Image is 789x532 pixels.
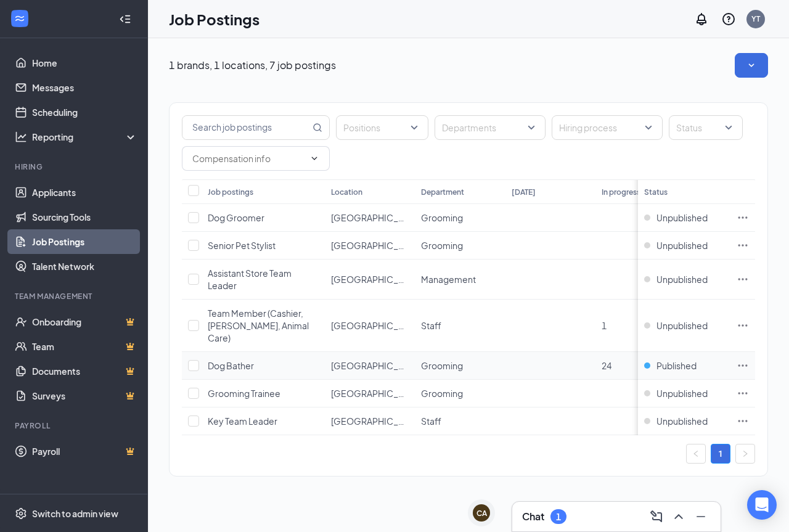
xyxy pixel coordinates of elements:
th: [DATE] [505,179,595,204]
div: 1 [556,512,561,522]
svg: Analysis [15,131,27,143]
td: Management [415,260,505,300]
td: Grooming [415,232,505,260]
span: Unpublished [656,211,708,224]
svg: Settings [15,507,27,520]
span: [GEOGRAPHIC_DATA] - 0238 [331,274,448,285]
button: ChevronUp [669,507,689,526]
span: [GEOGRAPHIC_DATA] - 0238 [331,240,448,251]
svg: Ellipses [737,359,749,372]
span: Unpublished [656,387,708,399]
span: Assistant Store Team Leader [208,268,292,291]
div: Switch to admin view [32,507,118,520]
span: [GEOGRAPHIC_DATA] - 0238 [331,320,448,331]
svg: Ellipses [737,415,749,427]
li: Previous Page [686,444,706,464]
a: Home [32,51,137,75]
svg: QuestionInfo [721,12,736,27]
a: 1 [711,444,730,463]
span: Key Team Leader [208,415,277,427]
span: Unpublished [656,319,708,332]
div: Job postings [208,187,253,197]
a: DocumentsCrown [32,359,137,383]
td: Yorkville - 0238 [325,204,415,232]
svg: Minimize [693,509,708,524]
span: Unpublished [656,273,708,285]
h3: Chat [522,510,544,523]
span: [GEOGRAPHIC_DATA] - 0238 [331,415,448,427]
td: Yorkville - 0238 [325,300,415,352]
div: Hiring [15,162,135,172]
button: ComposeMessage [647,507,666,526]
a: OnboardingCrown [32,309,137,334]
span: Unpublished [656,239,708,252]
span: Grooming [421,240,463,251]
span: Staff [421,320,441,331]
td: Yorkville - 0238 [325,407,415,435]
td: Staff [415,407,505,435]
svg: ChevronUp [671,509,686,524]
svg: ChevronDown [309,153,319,163]
div: CA [476,508,487,518]
a: Talent Network [32,254,137,279]
svg: Ellipses [737,387,749,399]
p: 1 brands, 1 locations, 7 job postings [169,59,336,72]
th: Status [638,179,730,204]
button: Minimize [691,507,711,526]
span: Published [656,359,697,372]
span: 24 [602,360,611,371]
a: SurveysCrown [32,383,137,408]
div: Payroll [15,420,135,431]
span: Senior Pet Stylist [208,240,276,251]
td: Grooming [415,352,505,380]
a: Sourcing Tools [32,205,137,229]
td: Yorkville - 0238 [325,232,415,260]
svg: ComposeMessage [649,509,664,524]
div: Department [421,187,464,197]
span: Grooming [421,388,463,399]
td: Yorkville - 0238 [325,352,415,380]
div: Reporting [32,131,138,143]
svg: Ellipses [737,239,749,252]
a: Messages [32,75,137,100]
a: PayrollCrown [32,439,137,464]
div: YT [751,14,760,24]
div: Location [331,187,362,197]
span: Grooming [421,212,463,223]
button: right [735,444,755,464]
button: left [686,444,706,464]
input: Compensation info [192,152,305,165]
a: TeamCrown [32,334,137,359]
li: Next Page [735,444,755,464]
a: Applicants [32,180,137,205]
td: Yorkville - 0238 [325,380,415,407]
svg: Notifications [694,12,709,27]
span: Team Member (Cashier, [PERSON_NAME], Animal Care) [208,308,309,343]
svg: Collapse [119,13,131,25]
span: Dog Groomer [208,212,264,223]
svg: SmallChevronDown [745,59,758,72]
td: Grooming [415,204,505,232]
svg: MagnifyingGlass [313,123,322,133]
span: Grooming Trainee [208,388,280,399]
td: Staff [415,300,505,352]
svg: Ellipses [737,319,749,332]
span: Unpublished [656,415,708,427]
span: Dog Bather [208,360,254,371]
td: Grooming [415,380,505,407]
span: 1 [602,320,607,331]
h1: Job Postings [169,9,260,30]
svg: WorkstreamLogo [14,12,26,25]
span: [GEOGRAPHIC_DATA] - 0238 [331,360,448,371]
span: right [742,450,749,457]
span: Staff [421,415,441,427]
td: Yorkville - 0238 [325,260,415,300]
span: Grooming [421,360,463,371]
div: Open Intercom Messenger [747,490,777,520]
a: Scheduling [32,100,137,125]
button: SmallChevronDown [735,53,768,78]
a: Job Postings [32,229,137,254]
span: [GEOGRAPHIC_DATA] - 0238 [331,388,448,399]
input: Search job postings [182,116,310,139]
span: [GEOGRAPHIC_DATA] - 0238 [331,212,448,223]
